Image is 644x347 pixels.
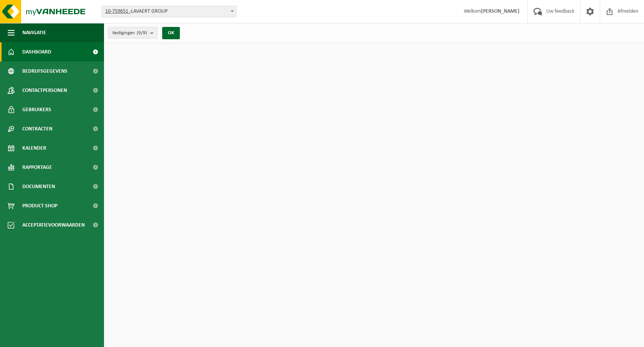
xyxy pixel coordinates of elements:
span: Gebruikers [22,100,51,119]
button: Vestigingen(9/9) [108,27,158,38]
span: Rapportage [22,158,52,177]
button: OK [162,27,180,39]
span: Product Shop [22,196,57,215]
span: Vestigingen [112,27,147,39]
span: Kalender [22,138,46,158]
tcxspan: Call 10-759651 - via 3CX [105,8,131,14]
span: 10-759651 - LAVAERT GROUP [102,6,236,17]
span: Dashboard [22,42,51,62]
count: (9/9) [137,30,147,35]
span: Documenten [22,177,55,196]
span: Navigatie [22,23,46,42]
span: Bedrijfsgegevens [22,62,67,81]
strong: [PERSON_NAME] [481,8,520,14]
span: 10-759651 - LAVAERT GROUP [102,6,236,17]
span: Contactpersonen [22,81,67,100]
span: Acceptatievoorwaarden [22,215,85,235]
span: Contracten [22,119,52,138]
